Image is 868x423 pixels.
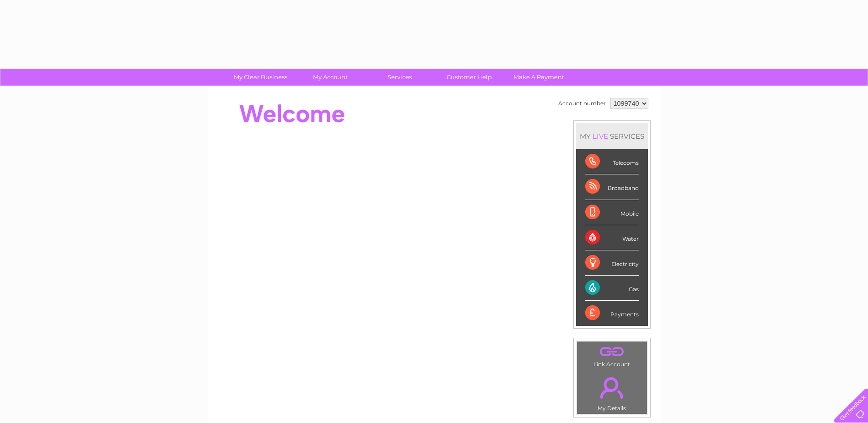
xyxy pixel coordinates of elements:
[501,69,577,86] a: Make A Payment
[431,69,507,86] a: Customer Help
[585,250,639,276] div: Electricity
[579,372,645,404] a: .
[585,301,639,325] div: Payments
[577,341,647,370] td: Link Account
[585,149,639,174] div: Telecoms
[585,174,639,200] div: Broadband
[576,123,648,149] div: MY SERVICES
[362,69,437,86] a: Services
[585,276,639,301] div: Gas
[585,225,639,250] div: Water
[556,96,608,111] td: Account number
[591,132,610,141] div: LIVE
[223,69,298,86] a: My Clear Business
[585,200,639,225] div: Mobile
[577,369,647,414] td: My Details
[292,69,368,86] a: My Account
[579,344,645,360] a: .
